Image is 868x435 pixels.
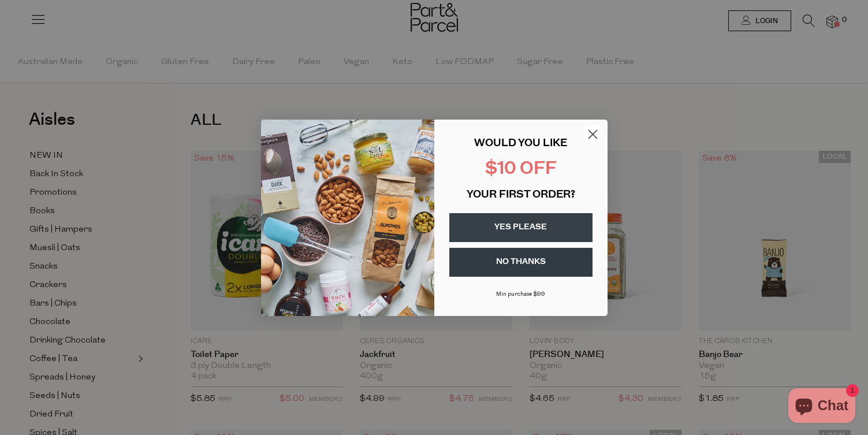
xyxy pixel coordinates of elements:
button: NO THANKS [449,248,593,277]
span: Min purchase $99 [496,291,545,298]
button: YES PLEASE [449,213,593,242]
span: YOUR FIRST ORDER? [467,190,575,200]
inbox-online-store-chat: Shopify online store chat [785,388,859,426]
img: 43fba0fb-7538-40bc-babb-ffb1a4d097bc.jpeg [261,120,434,316]
span: $10 OFF [485,161,557,179]
span: WOULD YOU LIKE [474,139,567,149]
button: Close dialog [583,124,603,144]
